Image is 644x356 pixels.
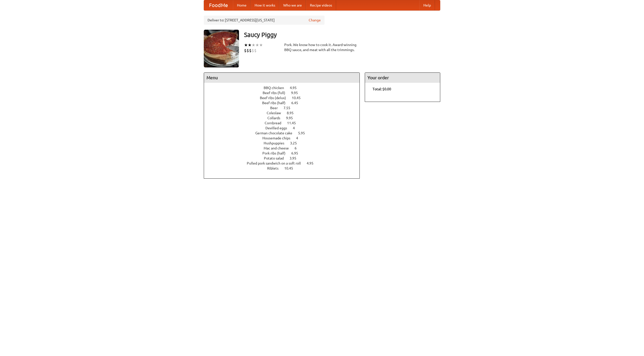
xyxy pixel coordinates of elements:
a: Potato salad 3.95 [264,156,306,160]
a: Change [309,18,321,23]
span: 4.95 [307,161,318,165]
a: Coleslaw 8.95 [267,111,303,115]
span: 9.95 [286,116,298,120]
span: Hushpuppies [264,141,289,145]
span: Mac and cheese [264,146,294,150]
span: Cornbread [265,121,286,125]
a: Help [419,0,435,10]
li: $ [252,48,254,53]
span: 6.95 [291,151,303,155]
span: Beef ribs (delux) [260,96,291,100]
span: 6.45 [291,101,303,105]
h4: Your order [365,73,440,83]
li: $ [244,48,247,53]
a: Mac and cheese 6 [264,146,306,150]
span: 4 [293,126,300,130]
a: Beer 7.55 [270,106,300,110]
a: How it works [251,0,279,10]
h4: Menu [204,73,359,83]
li: $ [249,48,252,53]
a: Devilled eggs 4 [265,126,304,130]
b: Total: $0.00 [373,87,391,91]
span: 7.55 [284,106,295,110]
span: Riblets [267,166,284,170]
li: ★ [255,42,259,48]
span: 10.45 [292,96,306,100]
a: Riblets 10.45 [267,166,302,170]
span: Devilled eggs [265,126,292,130]
a: Housemade chips 4 [262,136,307,140]
span: 6 [295,146,302,150]
a: Who we are [279,0,306,10]
span: 4.95 [290,86,302,90]
a: Pulled pork sandwich on a soft roll 4.95 [247,161,323,165]
li: $ [254,48,257,53]
div: Pork. We know how to cook it. Award-winning BBQ sauce, and meat with all the trimmings. [284,42,360,52]
span: Coleslaw [267,111,286,115]
span: Beer [270,106,283,110]
span: Beef ribs (full) [263,91,290,95]
a: FoodMe [204,0,233,10]
a: Hushpuppies 3.25 [264,141,306,145]
span: 9.95 [291,91,303,95]
div: Deliver to: [STREET_ADDRESS][US_STATE] [204,16,325,25]
h3: Saucy Piggy [244,30,440,40]
span: 10.45 [284,166,298,170]
span: 3.25 [290,141,302,145]
a: Home [233,0,251,10]
li: ★ [259,42,263,48]
a: Recipe videos [306,0,336,10]
a: German chocolate cake 5.95 [255,131,314,135]
li: $ [247,48,249,53]
span: German chocolate cake [255,131,297,135]
span: 3.95 [290,156,301,160]
a: Collards 9.95 [267,116,302,120]
a: Beef ribs (half) 6.45 [262,101,307,105]
span: Housemade chips [262,136,295,140]
li: ★ [252,42,255,48]
span: Collards [267,116,285,120]
a: Pork ribs (half) 6.95 [262,151,307,155]
li: ★ [244,42,248,48]
span: Potato salad [264,156,289,160]
a: Beef ribs (delux) 10.45 [260,96,310,100]
span: 5.95 [298,131,310,135]
a: BBQ chicken 4.95 [264,86,306,90]
span: BBQ chicken [264,86,289,90]
li: ★ [248,42,252,48]
span: 8.95 [287,111,299,115]
span: Pulled pork sandwich on a soft roll [247,161,306,165]
span: 4 [296,136,303,140]
span: Beef ribs (half) [262,101,291,105]
a: Cornbread 11.45 [265,121,305,125]
span: 11.45 [287,121,301,125]
a: Beef ribs (full) 9.95 [263,91,307,95]
span: Pork ribs (half) [262,151,291,155]
img: angular.jpg [204,30,239,67]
